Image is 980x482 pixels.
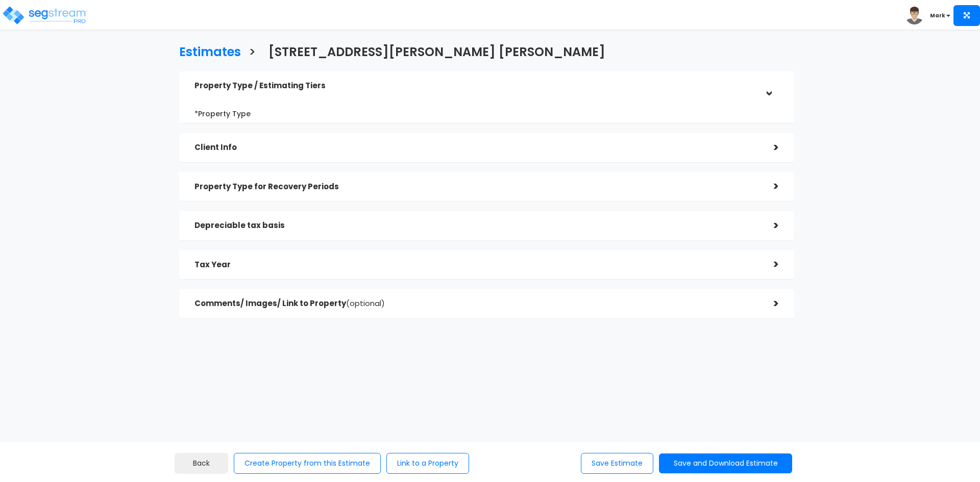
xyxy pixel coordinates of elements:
button: Create Property from this Estimate [234,453,381,474]
div: > [758,257,779,272]
h5: Property Type / Estimating Tiers [194,82,758,90]
label: *Property Type [194,105,251,119]
h5: Client Info [194,143,758,152]
h5: Tax Year [194,261,758,269]
div: > [758,140,779,156]
button: Link to a Property [386,453,469,474]
h3: > [249,45,256,61]
h5: Depreciable tax basis [194,221,758,230]
button: Save Estimate [581,453,653,474]
div: > [758,296,779,312]
h5: Property Type for Recovery Periods [194,183,758,191]
h3: [STREET_ADDRESS][PERSON_NAME] [PERSON_NAME] [268,45,605,61]
span: (optional) [346,298,385,309]
b: Mark [930,12,945,19]
a: Estimates [171,35,241,66]
button: Save and Download Estimate [659,453,792,473]
div: > [758,218,779,234]
div: > [758,179,779,194]
img: avatar.png [905,7,923,24]
div: > [761,76,776,96]
h5: Comments/ Images/ Link to Property [194,299,758,308]
h3: Estimates [179,45,241,61]
img: logo_pro_r.png [2,5,88,26]
button: Back [175,453,228,474]
a: [STREET_ADDRESS][PERSON_NAME] [PERSON_NAME] [261,35,605,66]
